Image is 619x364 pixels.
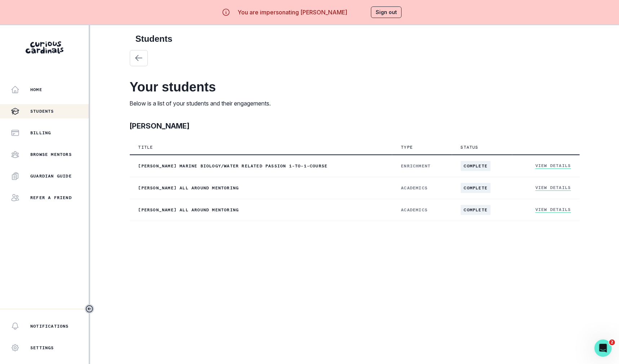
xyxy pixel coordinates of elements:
[26,41,63,54] img: Curious Cardinals Logo
[401,144,413,150] p: Type
[138,163,384,169] p: [PERSON_NAME] Marine Biology/Water Related Passion 1-to-1-course
[30,152,72,157] p: Browse Mentors
[461,161,491,171] span: complete
[401,207,443,213] p: ACADEMICS
[138,144,153,150] p: Title
[609,340,615,345] span: 2
[461,144,478,150] p: Status
[30,195,72,201] p: Refer a friend
[535,185,571,191] a: View Details
[594,340,612,357] iframe: Intercom live chat
[371,6,402,18] button: Sign out
[130,99,580,108] p: Below is a list of your students and their engagements.
[535,163,571,169] a: View Details
[136,34,574,44] h2: Students
[461,183,491,193] span: complete
[30,108,54,114] p: Students
[238,8,347,17] p: You are impersonating [PERSON_NAME]
[535,207,571,213] a: View Details
[138,207,384,213] p: [PERSON_NAME] All Around Mentoring
[30,130,51,136] p: Billing
[30,173,72,179] p: Guardian Guide
[30,87,42,93] p: Home
[138,185,384,191] p: [PERSON_NAME] All Around Mentoring
[130,79,580,95] h2: Your students
[401,163,443,169] p: ENRICHMENT
[401,185,443,191] p: ACADEMICS
[461,205,491,215] span: complete
[30,323,69,329] p: Notifications
[85,304,94,314] button: Toggle sidebar
[130,121,190,131] p: [PERSON_NAME]
[30,345,54,351] p: Settings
